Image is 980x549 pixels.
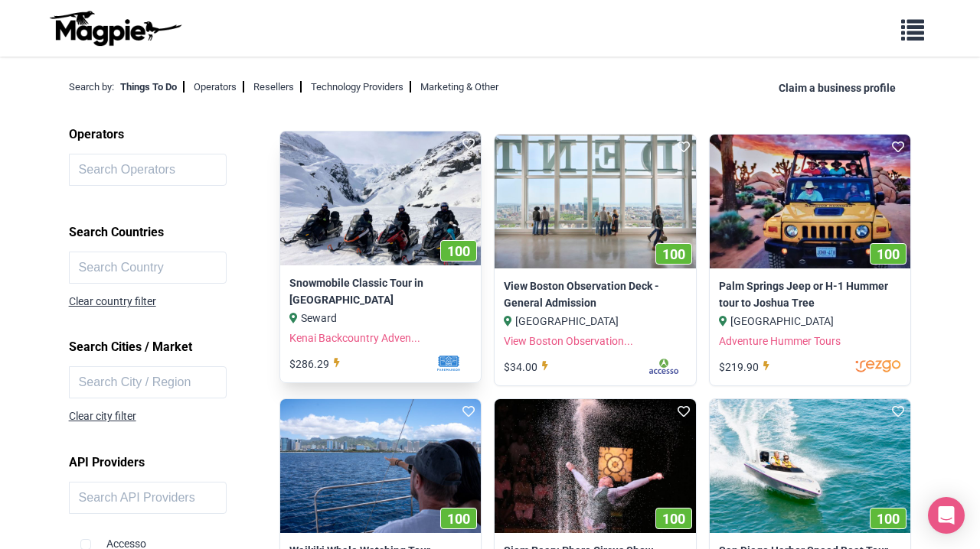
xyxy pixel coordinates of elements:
[504,335,633,347] a: View Boston Observation...
[817,359,901,374] img: jnlrevnfoudwrkxojroq.svg
[719,313,901,330] div: [GEOGRAPHIC_DATA]
[69,450,279,476] h2: API Providers
[719,335,841,347] a: Adventure Hummer Tours
[289,332,420,344] a: Kenai Backcountry Adven...
[280,399,481,533] img: Waikiki Whale Watching Tour (Guaranteed Whales*) image
[280,132,481,265] img: Snowmobile Classic Tour in Kenai Fjords National Park image
[120,81,185,93] a: Things To Do
[928,497,965,534] div: Open Intercom Messenger
[877,246,900,262] span: 100
[662,511,685,527] span: 100
[311,81,411,93] a: Technology Providers
[420,81,498,93] a: Marketing & Other
[504,359,553,375] div: $34.00
[280,132,481,265] a: 100
[710,399,910,533] img: San Diego Harbor Speed Boat Tour image
[603,359,687,374] img: rfmmbjnnyrazl4oou2zc.svg
[69,80,114,96] div: Search by:
[504,278,686,312] a: View Boston Observation Deck - General Admission
[710,135,910,268] img: Palm Springs Jeep or H-1 Hummer tour to Joshua Tree image
[289,356,345,372] div: $286.29
[719,278,901,312] a: Palm Springs Jeep or H-1 Hummer tour to Joshua Tree
[46,10,184,47] img: logo-ab69f6fb50320c5b225c76a69d11143b.png
[69,154,227,186] input: Search Operators
[387,356,472,371] img: mf1jrhtrrkrdcsvakxwt.svg
[280,399,481,533] a: 100
[495,399,695,533] a: 100
[69,219,279,245] h2: Search Countries
[719,359,774,375] div: $219.90
[194,81,244,93] a: Operators
[710,399,910,533] a: 100
[69,252,227,284] input: Search Country
[495,399,695,533] img: Siem Reap: Phare Circus Show Tickets image
[877,511,900,527] span: 100
[779,82,902,94] a: Claim a business profile
[253,81,302,93] a: Resellers
[447,511,470,527] span: 100
[710,135,910,268] a: 100
[69,366,227,398] input: Search City / Region
[69,334,279,360] h2: Search Cities / Market
[289,310,472,326] div: Seward
[289,274,472,309] a: Snowmobile Classic Tour in [GEOGRAPHIC_DATA]
[69,482,227,514] input: Search API Providers
[662,246,685,262] span: 100
[495,135,695,268] a: 100
[504,313,686,330] div: [GEOGRAPHIC_DATA]
[69,122,279,148] h2: Operators
[69,293,156,310] div: Clear country filter
[495,135,695,268] img: View Boston Observation Deck - General Admission image
[69,408,136,424] div: Clear city filter
[447,243,470,259] span: 100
